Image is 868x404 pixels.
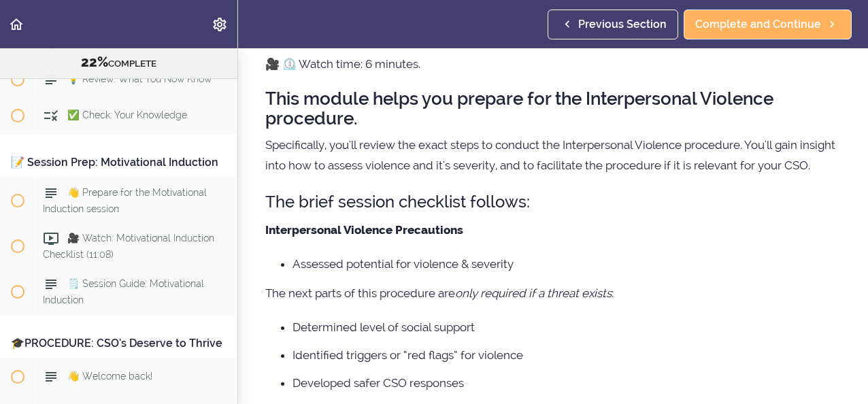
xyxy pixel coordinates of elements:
[212,16,228,33] svg: Settings Menu
[265,89,841,128] h2: This module helps you prepare for the Interpersonal Violence procedure.
[293,374,841,392] li: Developed safer CSO responses
[17,54,220,71] div: COMPLETE
[548,10,678,39] a: Previous Section
[265,135,841,175] p: Specifically, you'll review the exact steps to conduct the Interpersonal Violence procedure. You'...
[8,16,24,33] svg: Back to course curriculum
[455,286,612,300] em: only required if a threat exists
[578,16,667,33] span: Previous Section
[265,283,841,303] p: The next parts of this procedure are :
[265,54,841,74] p: 🎥 ⏲️ Watch time: 6 minutes.
[67,371,152,382] span: 👋 Welcome back!
[293,346,841,364] li: Identified triggers or “red flags” for violence
[81,54,108,70] span: 22%
[67,110,187,120] span: ✅ Check: Your Knowledge
[265,223,463,237] strong: Interpersonal Violence Precautions
[695,16,821,33] span: Complete and Continue
[43,187,207,214] span: 👋 Prepare for the Motivational Induction session
[67,73,212,84] span: 💡 Review: What You Now Know
[43,278,204,305] span: 🗒️ Session Guide: Motivational Induction
[265,190,841,213] h3: The brief session checklist follows:
[293,318,841,336] li: Determined level of social support
[43,233,214,259] span: 🎥 Watch: Motivational Induction Checklist (11:08)
[293,255,841,273] li: Assessed potential for violence & severity
[684,10,852,39] a: Complete and Continue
